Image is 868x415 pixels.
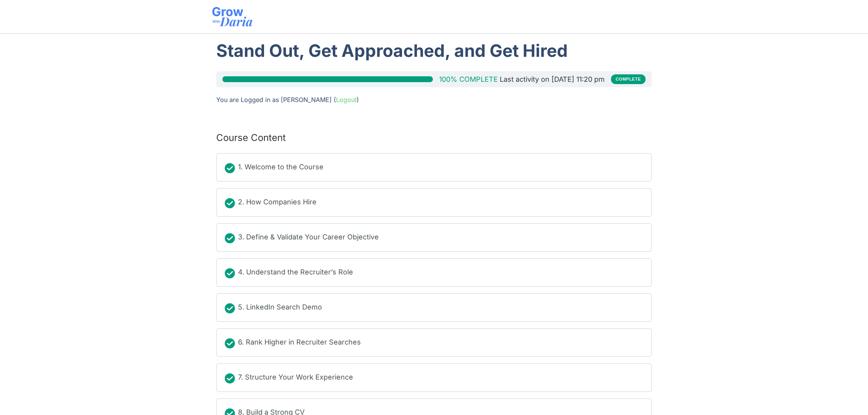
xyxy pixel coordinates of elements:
a: Completed 5. LinkedIn Search Demo [225,302,643,313]
a: Logout [336,96,357,104]
div: Completed [225,373,235,383]
div: Last activity on [DATE] 11:20 pm [500,77,605,82]
div: Complete [611,74,646,84]
div: Completed [225,163,235,173]
div: Completed [225,338,235,348]
div: 3. Define & Validate Your Career Objective [238,232,379,243]
h2: Course Content [216,132,286,144]
a: Completed 6. Rank Higher in Recruiter Searches [225,337,643,348]
a: Completed 4. Understand the Recruiter’s Role [225,267,643,278]
div: 100% Complete [439,77,498,82]
a: Completed 1. Welcome to the Course [225,162,643,173]
div: 5. LinkedIn Search Demo [238,302,322,313]
div: 1. Welcome to the Course [238,162,324,173]
div: Completed [225,303,235,313]
div: 7. Structure Your Work Experience [238,372,353,383]
h1: Stand Out, Get Approached, and Get Hired​ [216,38,652,63]
div: Completed [225,198,235,208]
div: 6. Rank Higher in Recruiter Searches [238,337,361,348]
div: 2. How Companies Hire [238,197,317,208]
div: 4. Understand the Recruiter’s Role [238,267,353,278]
a: Completed 7. Structure Your Work Experience [225,372,643,383]
a: Completed 3. Define & Validate Your Career Objective [225,232,643,243]
a: Completed 2. How Companies Hire [225,197,643,208]
div: Completed [225,233,235,243]
div: You are Logged in as [PERSON_NAME] ( ) [216,95,652,104]
div: Completed [225,268,235,278]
